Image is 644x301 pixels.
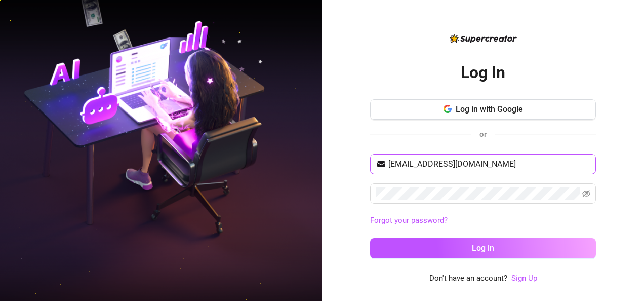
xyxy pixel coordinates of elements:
span: Don't have an account? [429,273,507,285]
a: Sign Up [511,273,537,285]
span: Log in with Google [456,104,523,114]
span: eye-invisible [582,190,590,198]
button: Log in [370,238,596,258]
a: Sign Up [511,274,537,283]
span: or [479,130,487,139]
img: logo-BBDzfeDw.svg [450,34,517,43]
h2: Log In [461,62,505,83]
a: Forgot your password? [370,216,448,225]
input: Your email [388,158,590,170]
span: Log in [472,243,494,253]
button: Log in with Google [370,99,596,120]
a: Forgot your password? [370,215,596,227]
